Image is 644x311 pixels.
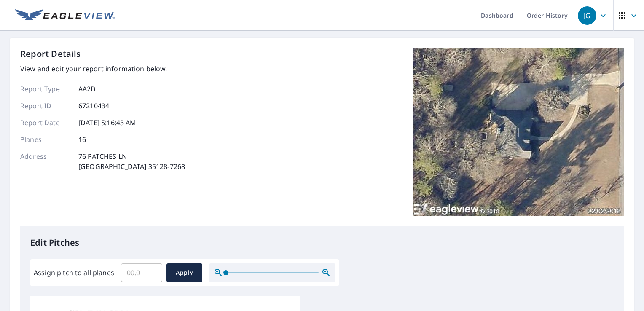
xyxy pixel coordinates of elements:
[78,151,185,172] p: 76 PATCHES LN [GEOGRAPHIC_DATA] 35128-7268
[20,134,71,145] p: Planes
[78,101,109,111] p: 67210434
[78,134,86,145] p: 16
[30,236,614,249] p: Edit Pitches
[20,64,185,74] p: View and edit your report information below.
[173,268,196,278] span: Apply
[121,261,162,284] input: 00.0
[20,84,71,94] p: Report Type
[578,6,596,25] div: JG
[78,84,96,94] p: AA2D
[34,268,114,278] label: Assign pitch to all planes
[15,9,115,22] img: EV Logo
[20,101,71,111] p: Report ID
[20,48,81,60] p: Report Details
[78,118,137,128] p: [DATE] 5:16:43 AM
[20,151,71,172] p: Address
[166,263,202,282] button: Apply
[413,48,624,216] img: Top image
[20,118,71,128] p: Report Date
